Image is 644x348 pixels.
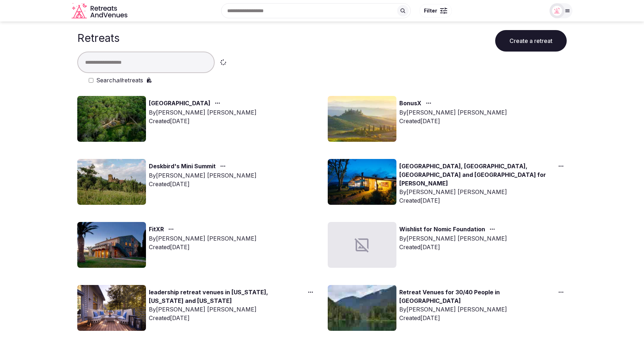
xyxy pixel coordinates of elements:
[116,77,122,84] em: all
[399,196,567,205] div: Created [DATE]
[399,225,485,234] a: Wishlist for Nomic Foundation
[77,285,146,331] img: Top retreat image for the retreat: leadership retreat venues in California, Hawaii and Colorado
[399,99,421,108] a: BonusX
[149,225,164,234] a: FitXR
[77,222,146,268] img: Top retreat image for the retreat: FitXR
[399,108,507,117] div: By [PERSON_NAME] [PERSON_NAME]
[399,288,554,305] a: Retreat Venues for 30/40 People in [GEOGRAPHIC_DATA]
[96,76,143,84] label: Search retreats
[328,285,396,331] img: Top retreat image for the retreat: Retreat Venues for 30/40 People in British Columbia
[399,162,554,188] a: [GEOGRAPHIC_DATA], [GEOGRAPHIC_DATA], [GEOGRAPHIC_DATA] and [GEOGRAPHIC_DATA] for [PERSON_NAME]
[149,171,257,180] div: By [PERSON_NAME] [PERSON_NAME]
[149,117,257,125] div: Created [DATE]
[328,159,396,205] img: Top retreat image for the retreat: Costa Rica, Mexico, Bali and Italy for Josh Kramer
[149,99,210,108] a: [GEOGRAPHIC_DATA]
[424,7,437,14] span: Filter
[149,180,257,188] div: Created [DATE]
[419,4,452,18] button: Filter
[149,243,257,251] div: Created [DATE]
[72,3,129,19] svg: Retreats and Venues company logo
[399,314,567,322] div: Created [DATE]
[77,32,119,44] h1: Retreats
[149,314,316,322] div: Created [DATE]
[149,234,257,243] div: By [PERSON_NAME] [PERSON_NAME]
[495,30,567,52] button: Create a retreat
[77,96,146,142] img: Top retreat image for the retreat: Turkey
[149,305,316,314] div: By [PERSON_NAME] [PERSON_NAME]
[149,162,216,171] a: Deskbird's Mini Summit
[399,234,507,243] div: By [PERSON_NAME] [PERSON_NAME]
[149,108,257,117] div: By [PERSON_NAME] [PERSON_NAME]
[399,243,507,251] div: Created [DATE]
[399,305,567,314] div: By [PERSON_NAME] [PERSON_NAME]
[328,96,396,142] img: Top retreat image for the retreat: BonusX
[149,288,303,305] a: leadership retreat venues in [US_STATE], [US_STATE] and [US_STATE]
[77,159,146,205] img: Top retreat image for the retreat: Deskbird's Mini Summit
[72,3,129,19] a: Visit the homepage
[399,117,507,125] div: Created [DATE]
[552,6,562,16] img: Matt Grant Oakes
[399,188,567,196] div: By [PERSON_NAME] [PERSON_NAME]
